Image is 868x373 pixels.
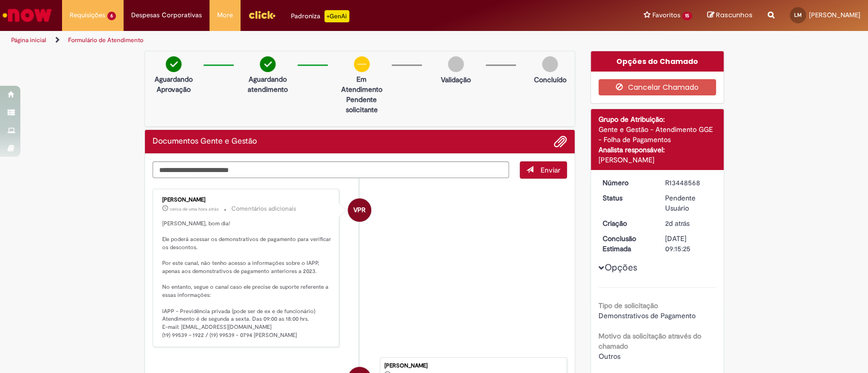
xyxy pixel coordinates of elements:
img: check-circle-green.png [260,56,276,72]
textarea: Digite sua mensagem aqui... [153,161,510,179]
span: LM [794,12,802,18]
span: Demonstrativos de Pagamento [598,311,696,320]
span: Rascunhos [716,10,753,20]
dt: Criação [595,218,657,228]
span: Enviar [541,165,560,175]
a: Rascunhos [707,11,753,20]
div: Pendente Usuário [665,193,712,213]
div: Padroniza [291,10,349,22]
a: Formulário de Atendimento [68,36,143,44]
div: Gente e Gestão - Atendimento GGE - Folha de Pagamentos [598,124,716,145]
div: [DATE] 09:15:25 [665,233,712,254]
p: Concluído [533,75,566,85]
ul: Trilhas de página [8,31,571,50]
span: Favoritos [652,10,680,20]
p: Validação [441,75,471,85]
b: Motivo da solicitação através do chamado [598,331,701,351]
span: 15 [682,12,692,20]
div: [PERSON_NAME] [384,363,561,369]
img: img-circle-grey.png [448,56,464,72]
button: Enviar [520,161,567,179]
span: VPR [353,198,366,222]
p: Aguardando atendimento [243,74,292,94]
div: [PERSON_NAME] [162,197,332,203]
img: ServiceNow [1,5,53,25]
img: check-circle-green.png [166,56,182,72]
span: [PERSON_NAME] [809,11,860,19]
img: click_logo_yellow_360x200.png [248,7,276,22]
p: Em Atendimento [337,74,386,94]
div: Analista responsável: [598,145,716,155]
p: [PERSON_NAME], bom dia! Ele poderá acessar os demonstrativos de pagamento para verificar os desco... [162,220,332,340]
p: +GenAi [324,10,349,22]
a: Página inicial [11,36,46,44]
b: Tipo de solicitação [598,301,658,310]
div: 26/08/2025 14:15:22 [665,218,712,228]
span: Outros [598,352,620,361]
button: Cancelar Chamado [598,79,716,95]
span: Requisições [70,10,105,20]
h2: Documentos Gente e Gestão Histórico de tíquete [153,137,257,146]
time: 26/08/2025 14:15:22 [665,219,690,228]
div: [PERSON_NAME] [598,155,716,165]
div: Grupo de Atribuição: [598,114,716,124]
p: Pendente solicitante [337,94,386,115]
dt: Número [595,178,657,188]
span: 6 [107,12,116,20]
img: circle-minus.png [354,56,370,72]
div: Opções do Chamado [591,51,724,72]
span: More [217,10,233,20]
img: img-circle-grey.png [542,56,558,72]
dt: Conclusão Estimada [595,233,657,254]
span: 2d atrás [665,219,690,228]
dt: Status [595,193,657,203]
button: Adicionar anexos [554,135,567,148]
div: R13448568 [665,178,712,188]
span: cerca de uma hora atrás [170,206,219,212]
small: Comentários adicionais [231,205,296,213]
p: Aguardando Aprovação [149,74,198,94]
div: Vanessa Paiva Ribeiro [348,198,371,222]
span: Despesas Corporativas [131,10,202,20]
